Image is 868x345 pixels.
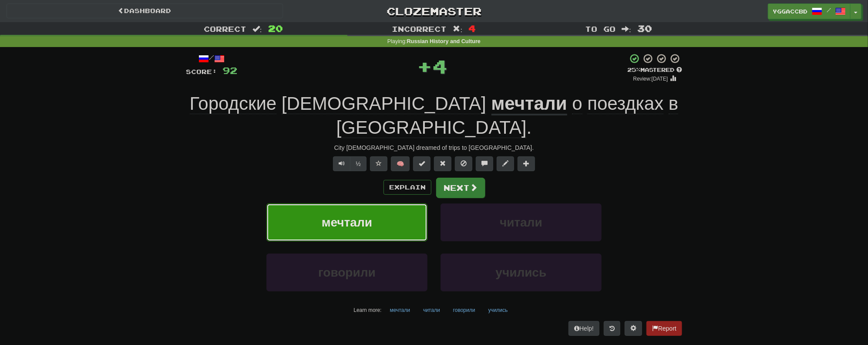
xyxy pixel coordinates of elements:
[572,93,582,114] span: о
[441,203,602,241] button: читали
[391,156,410,171] button: 🧠
[491,93,567,115] u: мечтали
[222,65,237,76] span: 92
[637,23,652,34] span: 30
[496,266,547,279] span: учились
[266,203,427,241] button: мечтали
[587,93,663,114] span: поездках
[768,3,851,19] a: yggaccBD /
[417,53,432,79] span: +
[441,254,602,291] button: учились
[827,7,831,13] span: /
[336,93,679,138] span: .
[333,156,350,171] button: Play sentence audio (ctl+space)
[186,68,217,75] span: Score:
[385,304,415,317] button: мечтали
[453,25,463,33] span: :
[336,117,527,138] span: [GEOGRAPHIC_DATA]
[266,254,427,291] button: говорили
[353,307,381,313] small: Learn more:
[455,156,472,171] button: Ignore sentence (alt+i)
[322,216,372,229] span: мечтали
[497,156,514,171] button: Edit sentence (alt+d)
[282,93,486,114] span: [DEMOGRAPHIC_DATA]
[646,321,682,336] button: Report
[350,156,367,171] button: ½
[585,24,616,33] span: To go
[627,66,682,74] div: Mastered
[252,25,262,33] span: :
[569,321,599,336] button: Help!
[186,53,237,64] div: /
[622,25,631,33] span: :
[204,24,246,33] span: Correct
[627,66,640,73] span: 25 %
[268,23,283,34] span: 20
[500,216,542,229] span: читали
[186,143,682,152] div: City [DEMOGRAPHIC_DATA] dreamed of trips to [GEOGRAPHIC_DATA].
[468,23,476,34] span: 4
[318,266,376,279] span: говорили
[384,180,431,195] button: Explain
[448,304,480,317] button: говорили
[633,76,668,82] small: Review: [DATE]
[331,156,367,171] div: Text-to-speech controls
[370,156,387,171] button: Favorite sentence (alt+f)
[190,93,277,114] span: Городские
[296,3,572,19] a: Clozemaster
[436,178,485,198] button: Next
[669,93,678,114] span: в
[392,24,447,33] span: Incorrect
[418,304,445,317] button: читали
[604,321,620,336] button: Round history (alt+y)
[518,156,535,171] button: Add to collection (alt+a)
[773,7,807,15] span: yggaccBD
[484,304,513,317] button: учились
[413,156,431,171] button: Set this sentence to 100% Mastered (alt+m)
[432,55,447,77] span: 4
[7,3,283,18] a: Dashboard
[407,38,481,44] strong: Russian History and Culture
[476,156,493,171] button: Discuss sentence (alt+u)
[434,156,451,171] button: Reset to 0% Mastered (alt+r)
